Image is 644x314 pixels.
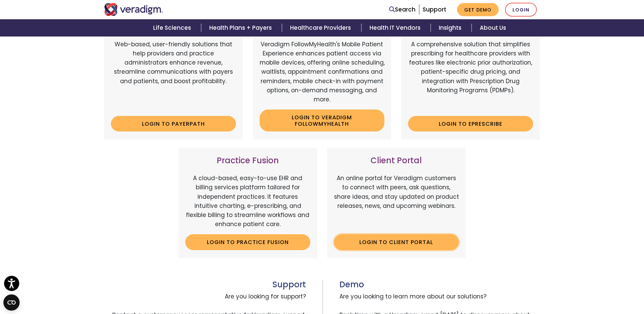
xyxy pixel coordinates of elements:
a: Login to Veradigm FollowMyHealth [260,110,385,131]
iframe: Drift Chat Widget [514,265,636,306]
p: A cloud-based, easy-to-use EHR and billing services platform tailored for independent practices. ... [185,174,310,229]
a: About Us [472,19,514,37]
a: Get Demo [457,3,499,16]
p: Veradigm FollowMyHealth's Mobile Patient Experience enhances patient access via mobile devices, o... [260,40,385,104]
a: Life Sciences [145,19,201,37]
img: Veradigm logo [104,3,163,16]
a: Login to Payerpath [111,116,236,131]
h3: Support [104,280,306,290]
a: Login to Practice Fusion [185,234,310,250]
h3: Demo [339,280,540,290]
a: Health Plans + Payers [201,19,282,37]
a: Insights [431,19,472,37]
h3: Client Portal [334,156,459,166]
a: Support [423,5,446,14]
p: A comprehensive solution that simplifies prescribing for healthcare providers with features like ... [408,40,533,111]
p: Web-based, user-friendly solutions that help providers and practice administrators enhance revenu... [111,40,236,111]
a: Healthcare Providers [282,19,361,37]
a: Health IT Vendors [361,19,431,37]
h3: Practice Fusion [185,156,310,166]
a: Search [389,5,415,14]
a: Login to Client Portal [334,234,459,250]
button: Open CMP widget [3,294,20,311]
a: Login to ePrescribe [408,116,533,131]
p: An online portal for Veradigm customers to connect with peers, ask questions, share ideas, and st... [334,174,459,229]
a: Login [505,3,537,17]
